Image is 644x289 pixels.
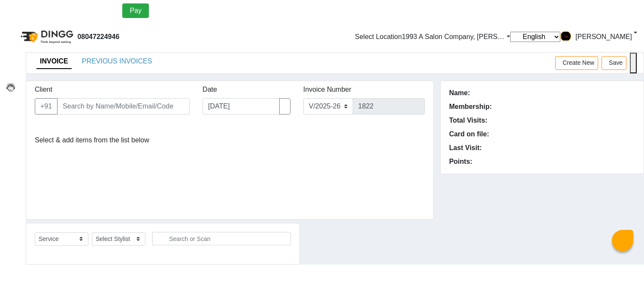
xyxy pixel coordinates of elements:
[449,129,489,139] div: Card on file:
[57,98,190,114] input: Search by Name/Mobile/Email/Code
[449,88,470,98] div: Name:
[36,54,72,69] a: INVOICE
[608,255,635,280] iframe: chat widget
[303,84,351,95] label: Invoice Number
[449,102,492,112] div: Membership:
[35,136,149,144] span: Select & add items from the list below
[122,3,149,18] button: Pay
[555,56,598,70] button: Create New
[449,115,487,126] div: Total Visits:
[35,98,57,114] button: +91
[82,57,152,65] a: PREVIOUS INVOICES
[35,84,52,95] label: Client
[17,25,76,49] img: logo
[449,143,482,153] div: Last Visit:
[560,31,571,42] img: Reema
[575,32,632,42] span: [PERSON_NAME]
[3,6,121,16] div: You have a payment due from 10 days
[449,157,472,167] div: Points:
[152,232,291,245] input: Search or Scan
[602,56,626,70] button: Save
[203,84,217,95] label: Date
[77,25,119,49] b: 08047224946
